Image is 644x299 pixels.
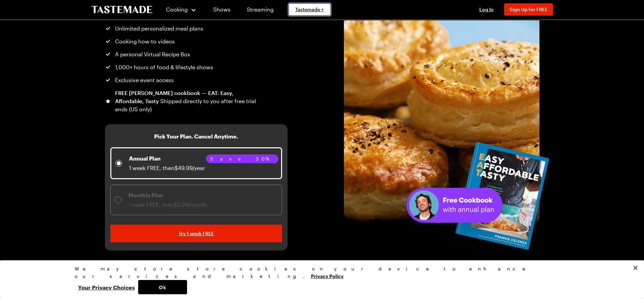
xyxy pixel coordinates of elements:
[105,12,257,113] ul: Tastemade+ Annual subscription benefits
[166,1,197,18] button: Cooking
[179,230,214,237] span: Try 1 week FREE
[479,6,494,12] span: Log In
[210,155,274,163] span: Save 30%
[128,191,207,199] p: Monthly Plan
[115,50,190,58] span: A personal Virtual Recipe Box
[75,280,138,294] button: Your Privacy Choices
[110,225,282,242] a: Try 1 week FREE
[128,201,207,208] span: 1 week FREE, then $5.99/month
[129,154,205,163] p: Annual Plan
[115,89,257,113] div: FREE [PERSON_NAME] cookbook — EAT: Easy, Affordable, Tasty
[510,6,548,12] span: Sign Up for FREE
[115,63,213,71] span: 1,000+ hours of food & lifestyle shows
[91,6,152,14] a: To Tastemade Home Page
[504,3,553,16] button: Sign Up for FREE
[75,265,564,294] div: Privacy
[115,37,175,45] span: Cooking how-to videos
[115,76,174,84] span: Exclusive event access
[75,265,564,280] div: We may store store cookies on your device to enhance our services and marketing.
[295,6,324,13] span: Tastemade +
[289,3,331,16] a: Tastemade +
[473,6,500,13] button: Log In
[115,98,256,112] span: Shipped directly to you after free trial ends (US only)
[166,6,188,13] span: Cooking
[311,273,344,279] a: More information about your privacy, opens in a new tab
[154,132,238,141] h3: Pick Your Plan. Cancel Anytime.
[115,24,203,33] span: Unlimited personalized meal plans
[628,260,643,275] button: Close
[129,165,205,171] span: 1 week FREE, then $49.99/year
[138,280,187,294] button: Ok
